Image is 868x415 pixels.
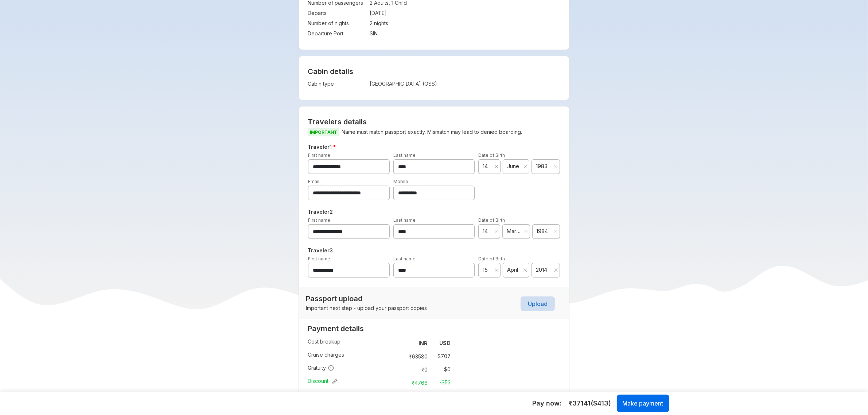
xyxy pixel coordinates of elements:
h4: Cabin details [308,67,560,76]
td: $ 0 [431,364,451,375]
label: Last name [393,217,416,223]
span: Discount [308,377,338,385]
td: -₹ 4766 [400,377,431,388]
span: Gratuity [308,364,334,372]
h5: Pay now : [533,399,562,408]
td: [GEOGRAPHIC_DATA] (OSS) [370,79,504,89]
button: Clear [554,228,558,235]
h5: Traveler 1 [306,143,562,151]
strong: USD [439,340,451,346]
button: Clear [494,228,498,235]
svg: close [554,268,558,272]
label: Mobile [393,179,408,184]
span: April [507,266,521,274]
h5: Traveler 2 [306,207,562,216]
label: First name [308,152,330,158]
td: : [366,8,370,18]
td: : [366,18,370,28]
label: Last name [393,256,416,261]
svg: close [554,164,558,169]
td: ₹ 0 [400,364,431,375]
td: : [397,363,400,376]
h2: Travelers details [308,117,560,126]
td: : [366,79,370,89]
button: Clear [523,267,528,274]
svg: close [523,268,528,272]
td: ₹ 63580 [400,351,431,361]
span: 1983 [536,163,551,170]
button: Clear [494,267,499,274]
h2: Payment details [308,324,451,333]
td: Number of nights [308,18,366,28]
label: Date of Birth [478,256,505,261]
svg: close [523,164,528,169]
span: 14 [483,163,492,170]
td: Cruise charges [308,350,397,363]
h2: Passport upload [306,294,427,303]
span: June [507,163,521,170]
button: Clear [554,163,558,170]
button: Clear [554,267,558,274]
td: : [397,337,400,350]
h5: Traveler 3 [306,246,562,255]
button: Clear [494,163,499,170]
span: 14 [483,228,492,235]
label: Email [308,179,319,184]
td: Cost breakup [308,337,397,350]
td: Cabin type [308,79,366,89]
span: March [507,228,521,235]
span: ₹ 37141 ($ 413 ) [569,399,611,408]
span: 1984 [537,228,551,235]
td: SIN [370,28,560,39]
td: : [397,350,400,363]
strong: INR [419,340,428,346]
td: -$ 53 [431,377,451,388]
svg: close [494,164,499,169]
span: 15 [483,266,492,274]
svg: close [554,229,558,234]
td: Departure Port [308,28,366,39]
td: : [397,389,400,402]
td: $ 707 [431,351,451,361]
button: Clear [524,228,528,235]
p: Name must match passport exactly. Mismatch may lead to denied boarding. [308,128,560,137]
td: Departs [308,8,366,18]
td: : [397,376,400,389]
td: [DATE] [370,8,560,18]
p: Important next step - upload your passport copies [306,305,427,312]
svg: close [494,268,499,272]
label: Date of Birth [478,152,505,158]
label: First name [308,256,330,261]
span: IMPORTANT [308,128,339,136]
button: Upload [521,296,555,311]
button: Clear [523,163,528,170]
label: First name [308,217,330,223]
span: 2014 [536,266,551,274]
label: Date of Birth [478,217,505,223]
button: Make payment [617,395,669,412]
td: 2 nights [370,18,560,28]
strong: Total amount [308,391,343,397]
svg: close [494,229,498,234]
svg: close [524,229,528,234]
td: : [366,28,370,39]
label: Last name [393,152,416,158]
